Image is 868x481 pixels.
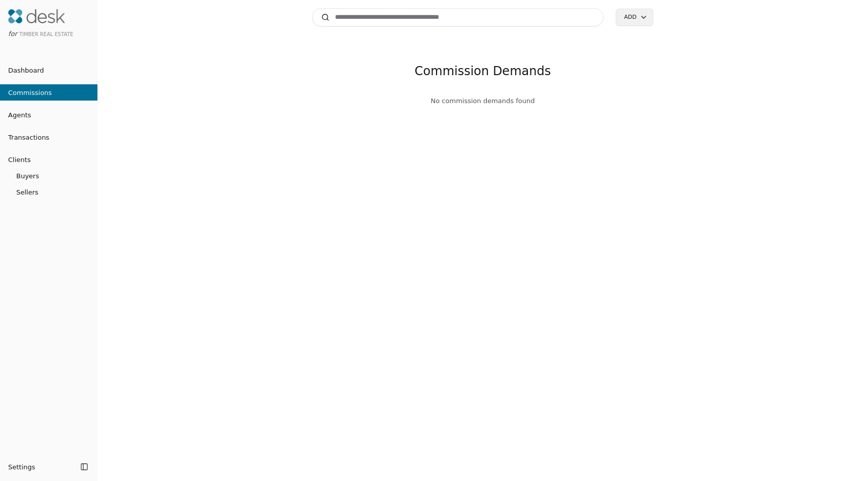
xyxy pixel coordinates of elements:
[415,63,551,79] h2: Commission Demands
[8,9,65,23] img: Desk
[4,459,77,475] button: Settings
[616,9,653,26] button: Add
[312,95,653,106] div: No commission demands found
[8,30,17,38] span: for
[19,31,73,37] span: Timber Real Estate
[8,462,35,472] span: Settings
